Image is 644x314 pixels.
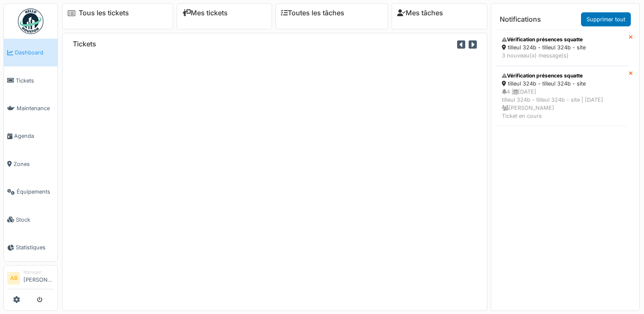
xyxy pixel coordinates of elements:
a: Statistiques [4,234,57,261]
a: Tickets [4,66,57,94]
a: Mes tâches [397,9,443,17]
div: Vérification présences squatte [502,36,623,43]
a: Tous les tickets [79,9,129,17]
a: Dashboard [4,39,57,66]
div: 3 nouveau(x) message(s) [502,51,623,60]
span: Équipements [17,188,54,196]
span: Stock [16,216,54,224]
div: tilleul 324b - tilleul 324b - site [502,80,623,88]
a: Vérification présences squatte tilleul 324b - tilleul 324b - site 4 |[DATE]tilleul 324b - tilleul... [496,66,629,126]
span: Dashboard [15,49,54,57]
div: 4 | [DATE] tilleul 324b - tilleul 324b - site | [DATE] [PERSON_NAME] Ticket en cours [502,88,623,120]
a: Vérification présences squatte tilleul 324b - tilleul 324b - site 3 nouveau(x) message(s) [496,30,629,66]
a: Zones [4,150,57,178]
a: Toutes les tâches [281,9,344,17]
a: Équipements [4,178,57,206]
h6: Tickets [73,40,96,48]
div: tilleul 324b - tilleul 324b - site [502,43,623,51]
img: Badge_color-CXgf-gQk.svg [18,9,43,34]
div: Vérification présences squatte [502,72,623,80]
a: Agenda [4,122,57,150]
span: Maintenance [17,104,54,112]
span: Agenda [14,132,54,140]
span: Zones [14,160,54,168]
a: Mes tickets [182,9,228,17]
li: AB [7,272,20,285]
span: Tickets [16,77,54,85]
div: Manager [23,269,54,275]
h6: Notifications [500,15,541,23]
a: AB Manager[PERSON_NAME] [7,269,54,289]
li: [PERSON_NAME] [23,269,54,287]
span: Statistiques [16,243,54,251]
a: Supprimer tout [581,12,631,26]
a: Maintenance [4,94,57,122]
a: Stock [4,206,57,233]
